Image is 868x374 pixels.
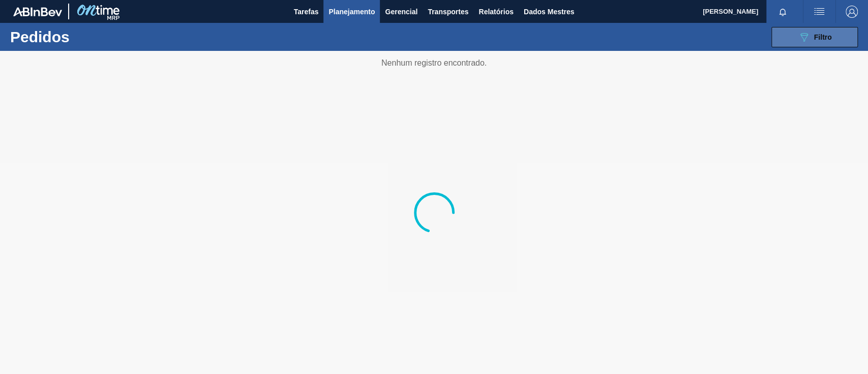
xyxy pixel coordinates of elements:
img: ações do usuário [813,6,825,18]
font: Transportes [428,8,468,16]
font: Gerencial [385,8,417,16]
font: Relatórios [478,8,513,16]
font: [PERSON_NAME] [703,8,758,15]
font: Planejamento [328,8,375,16]
button: Notificações [766,5,799,19]
img: TNhmsLtSVTkK8tSr43FrP2fwEKptu5GPRR3wAAAABJRU5ErkJggg== [13,7,62,16]
font: Dados Mestres [524,8,575,16]
font: Tarefas [294,8,319,16]
img: Sair [846,6,858,18]
span: Filtro [814,33,832,41]
h1: Pedidos [10,31,159,43]
button: Filtro [771,27,858,47]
